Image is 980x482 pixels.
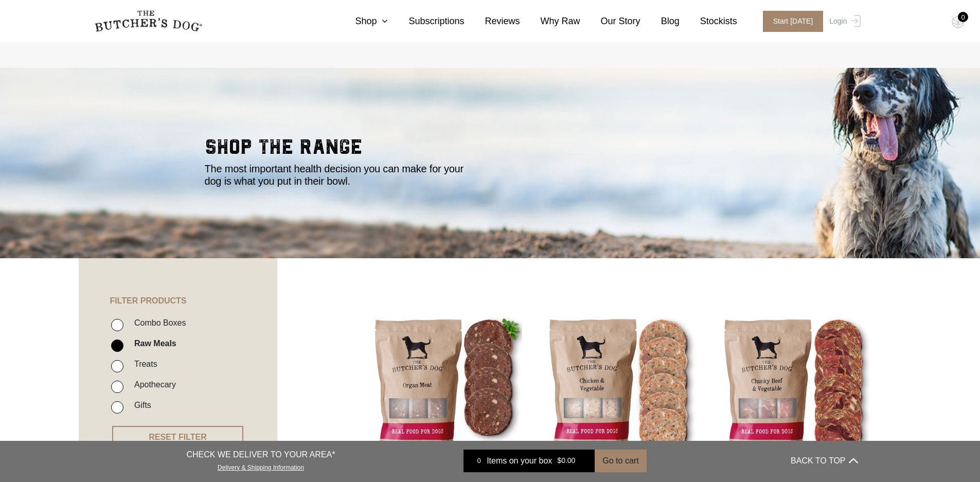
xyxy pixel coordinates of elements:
label: Combo Boxes [129,316,186,330]
label: Treats [129,357,157,371]
span: Start [DATE] [763,11,824,32]
span: $ [557,457,561,465]
a: Stockists [680,14,737,28]
a: Reviews [465,14,520,28]
a: Our Story [580,14,640,28]
button: BACK TO TOP [791,449,858,473]
h2: shop the range [205,137,776,163]
a: Shop [334,14,388,28]
a: Subscriptions [388,14,464,28]
a: Why Raw [520,14,580,28]
bdi: 0.00 [557,457,575,465]
h4: FILTER PRODUCTS [79,258,277,306]
a: 0 Items on your box $0.00 [464,450,595,472]
label: Raw Meals [129,336,176,350]
img: Chunky Beef and Vegetables [716,310,872,466]
label: Gifts [129,398,151,412]
button: RESET FILTER [112,426,243,449]
button: Go to cart [595,450,646,472]
a: Start [DATE] [753,11,827,32]
p: The most important health decision you can make for your dog is what you put in their bowl. [205,163,477,187]
p: CHECK WE DELIVER TO YOUR AREA* [186,449,335,461]
div: 0 [958,12,968,22]
img: TBD_Cart-Empty.png [952,15,965,29]
span: Items on your box [487,455,552,467]
label: Apothecary [129,378,176,391]
div: 0 [471,456,487,466]
a: Blog [640,14,680,28]
img: Beef Organ Blend [367,310,523,466]
a: Delivery & Shipping Information [218,461,304,471]
a: Login [827,11,860,32]
img: Chicken and Vegetables [541,310,697,466]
